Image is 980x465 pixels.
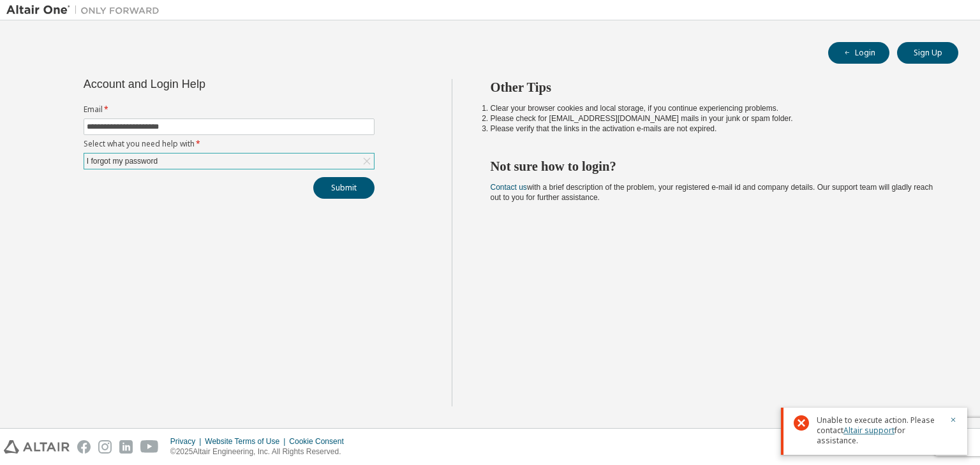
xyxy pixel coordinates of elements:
label: Select what you need help with [84,139,375,149]
p: © 2025 Altair Engineering, Inc. All Rights Reserved. [170,447,352,457]
img: Altair One [6,4,166,17]
span: Unable to execute action. Please contact for assistance. [817,415,942,446]
button: Submit [313,177,375,199]
li: Please check for [EMAIL_ADDRESS][DOMAIN_NAME] mails in your junk or spam folder. [491,113,936,124]
div: Privacy [170,436,205,447]
a: Altair support [843,425,895,436]
label: Email [84,104,375,115]
div: I forgot my password [85,154,160,168]
div: Cookie Consent [289,436,351,447]
h2: Other Tips [491,79,936,96]
span: with a brief description of the problem, your registered e-mail id and company details. Our suppo... [491,183,933,202]
img: linkedin.svg [119,440,133,454]
img: youtube.svg [140,440,159,454]
button: Login [828,42,889,64]
button: Sign Up [897,42,958,64]
li: Clear your browser cookies and local storage, if you continue experiencing problems. [491,103,936,113]
div: I forgot my password [84,154,374,169]
img: instagram.svg [98,440,112,454]
li: Please verify that the links in the activation e-mails are not expired. [491,124,936,134]
div: Website Terms of Use [205,436,289,447]
img: facebook.svg [77,440,91,454]
div: Account and Login Help [84,79,316,89]
a: Contact us [491,183,527,192]
img: altair_logo.svg [4,440,70,454]
h2: Not sure how to login? [491,158,936,175]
